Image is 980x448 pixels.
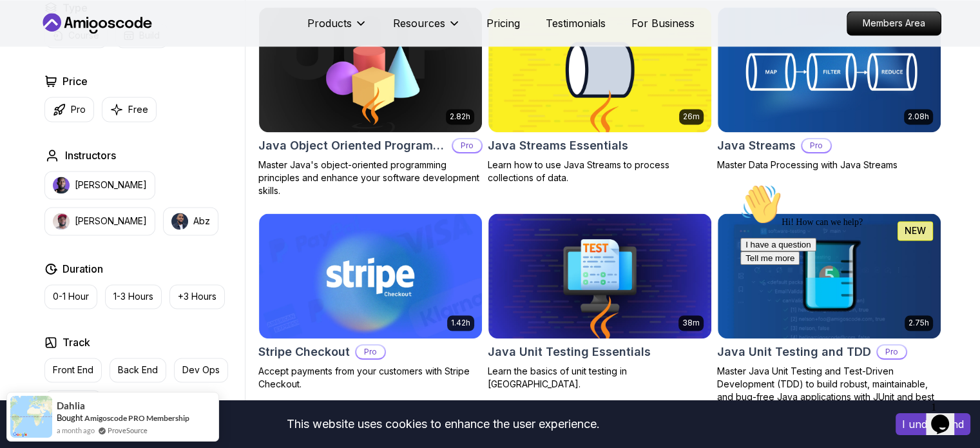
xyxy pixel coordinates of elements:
[896,413,970,435] button: Accept cookies
[110,358,166,382] button: Back End
[44,171,155,199] button: instructor img[PERSON_NAME]
[258,365,483,391] p: Accept payments from your customers with Stripe Checkout.
[169,284,225,309] button: +3 Hours
[178,290,216,303] p: +3 Hours
[84,413,189,423] a: Amigoscode PRO Membership
[488,7,711,132] img: Java Streams Essentials card
[44,358,102,382] button: Front End
[258,137,447,155] h2: Java Object Oriented Programming
[113,290,153,303] p: 1-3 Hours
[102,97,157,122] button: Free
[488,137,628,155] h2: Java Streams Essentials
[717,159,941,171] p: Master Data Processing with Java Streams
[5,5,237,86] div: 👋Hi! How can we help?I have a questionTell me more
[486,15,520,31] a: Pricing
[44,390,102,414] button: Full Stack
[53,290,89,303] p: 0-1 Hour
[393,15,461,41] button: Resources
[683,112,700,122] p: 26m
[53,364,93,376] p: Front End
[5,39,128,48] span: Hi! How can we help?
[451,318,470,328] p: 1.42h
[259,213,482,338] img: Stripe Checkout card
[546,15,606,31] a: Testimonials
[450,112,470,122] p: 2.82h
[62,335,90,350] h2: Track
[356,346,385,358] p: Pro
[488,213,712,391] a: Java Unit Testing Essentials card38mJava Unit Testing EssentialsLearn the basics of unit testing ...
[75,215,147,228] p: [PERSON_NAME]
[44,207,155,235] button: instructor img[PERSON_NAME]
[488,343,651,361] h2: Java Unit Testing Essentials
[71,103,86,116] p: Pro
[193,215,210,228] p: Abz
[5,73,64,86] button: Tell me more
[488,159,712,184] p: Learn how to use Java Streams to process collections of data.
[735,179,967,390] iframe: chat widget
[488,6,712,184] a: Java Streams Essentials card26mJava Streams EssentialsLearn how to use Java Streams to process co...
[488,365,712,391] p: Learn the basics of unit testing in [GEOGRAPHIC_DATA].
[847,11,941,35] a: Members Area
[171,213,188,229] img: instructor img
[717,343,871,361] h2: Java Unit Testing and TDD
[718,7,941,132] img: Java Streams card
[258,213,483,391] a: Stripe Checkout card1.42hStripe CheckoutProAccept payments from your customers with Stripe Checkout.
[488,213,711,338] img: Java Unit Testing Essentials card
[62,73,88,89] h2: Price
[5,5,46,46] img: :wave:
[258,159,483,197] p: Master Java's object-oriented programming principles and enhance your software development skills.
[682,318,700,328] p: 38m
[802,139,831,152] p: Pro
[453,139,481,152] p: Pro
[717,137,796,155] h2: Java Streams
[44,97,94,122] button: Pro
[393,15,445,31] p: Resources
[258,6,483,197] a: Java Object Oriented Programming card2.82hJava Object Oriented ProgrammingProMaster Java's object...
[53,177,70,193] img: instructor img
[307,15,352,31] p: Products
[118,364,158,376] p: Back End
[258,343,350,361] h2: Stripe Checkout
[307,15,367,41] button: Products
[44,284,97,309] button: 0-1 Hour
[182,364,220,376] p: Dev Ops
[163,207,218,235] button: instructor imgAbz
[57,413,83,423] span: Bought
[717,365,941,416] p: Master Java Unit Testing and Test-Driven Development (TDD) to build robust, maintainable, and bug...
[174,358,228,382] button: Dev Ops
[108,425,148,436] a: ProveSource
[717,6,941,171] a: Java Streams card2.08hJava StreamsProMaster Data Processing with Java Streams
[62,261,103,277] h2: Duration
[259,7,482,132] img: Java Object Oriented Programming card
[631,15,695,31] a: For Business
[926,396,967,435] iframe: chat widget
[53,213,70,229] img: instructor img
[10,410,876,438] div: This website uses cookies to enhance the user experience.
[908,112,929,122] p: 2.08h
[65,148,116,163] h2: Instructors
[847,12,941,35] p: Members Area
[75,179,147,191] p: [PERSON_NAME]
[5,59,81,73] button: I have a question
[718,213,941,338] img: Java Unit Testing and TDD card
[57,400,85,411] span: Dahlia
[128,103,148,116] p: Free
[57,425,95,436] span: a month ago
[717,213,941,416] a: Java Unit Testing and TDD card2.75hNEWJava Unit Testing and TDDProMaster Java Unit Testing and Te...
[105,284,162,309] button: 1-3 Hours
[10,396,52,438] img: provesource social proof notification image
